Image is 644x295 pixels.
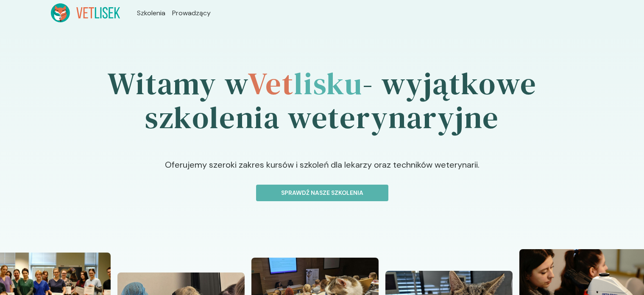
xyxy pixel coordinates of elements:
p: Oferujemy szeroki zakres kursów i szkoleń dla lekarzy oraz techników weterynarii. [107,158,537,185]
span: Vet [248,62,294,104]
button: Sprawdź nasze szkolenia [256,185,388,201]
a: Prowadzący [172,8,211,18]
p: Sprawdź nasze szkolenia [263,188,381,197]
a: Szkolenia [137,8,165,18]
h1: Witamy w - wyjątkowe szkolenia weterynaryjne [51,43,594,158]
span: lisku [294,62,362,104]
